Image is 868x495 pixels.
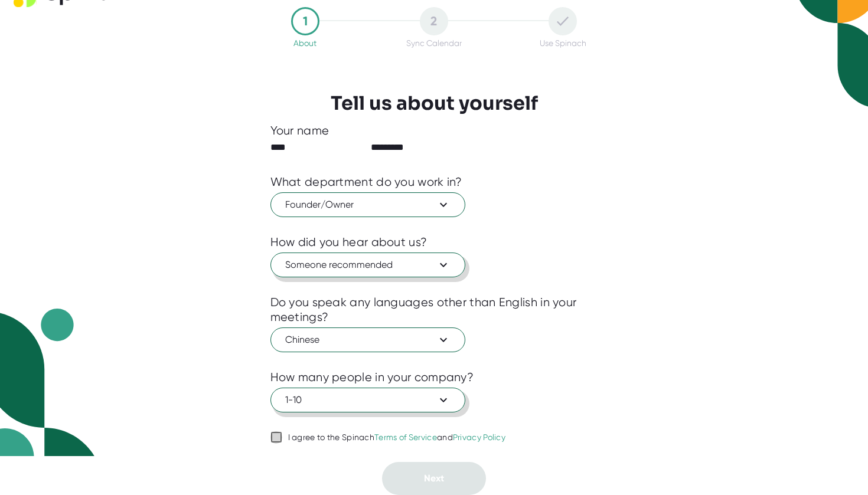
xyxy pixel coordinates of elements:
span: Chinese [285,333,451,347]
a: Terms of Service [374,432,437,442]
button: Next [382,462,486,495]
button: 1-10 [270,388,465,412]
div: About [293,38,316,48]
span: Next [424,473,444,484]
div: I agree to the Spinach and [288,432,506,443]
div: How many people in your company? [270,370,474,385]
div: Sync Calendar [406,38,462,48]
div: Your name [270,123,598,138]
button: Chinese [270,327,465,352]
span: Founder/Owner [285,198,451,212]
div: How did you hear about us? [270,235,428,250]
a: Privacy Policy [453,432,505,442]
button: Founder/Owner [270,192,465,217]
h3: Tell us about yourself [331,92,538,114]
div: 1 [291,7,319,35]
div: Do you speak any languages other than English in your meetings? [270,295,598,324]
span: Someone recommended [285,258,451,272]
div: Use Spinach [540,38,586,48]
span: 1-10 [285,393,451,407]
div: 2 [420,7,448,35]
div: What department do you work in? [270,175,462,189]
button: Someone recommended [270,253,465,277]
